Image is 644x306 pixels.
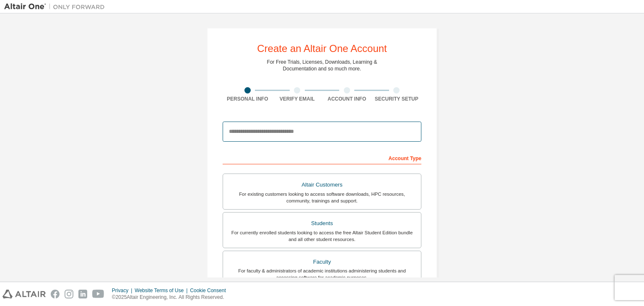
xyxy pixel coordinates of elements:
[51,290,60,298] img: facebook.svg
[78,290,87,298] img: linkedin.svg
[228,267,416,281] div: For faculty & administrators of academic institutions administering students and accessing softwa...
[190,287,231,294] div: Cookie Consent
[372,96,422,102] div: Security Setup
[223,151,421,164] div: Account Type
[267,59,377,72] div: For Free Trials, Licenses, Downloads, Learning & Documentation and so much more.
[112,287,135,294] div: Privacy
[257,44,387,54] div: Create an Altair One Account
[273,96,322,102] div: Verify Email
[322,96,372,102] div: Account Info
[228,179,416,191] div: Altair Customers
[228,191,416,204] div: For existing customers looking to access software downloads, HPC resources, community, trainings ...
[4,3,109,11] img: Altair One
[223,96,273,102] div: Personal Info
[135,287,190,294] div: Website Terms of Use
[228,218,416,229] div: Students
[112,294,231,301] p: © 2025 Altair Engineering, Inc. All Rights Reserved.
[3,290,46,298] img: altair_logo.svg
[92,290,104,298] img: youtube.svg
[65,290,73,298] img: instagram.svg
[228,229,416,243] div: For currently enrolled students looking to access the free Altair Student Edition bundle and all ...
[228,256,416,268] div: Faculty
